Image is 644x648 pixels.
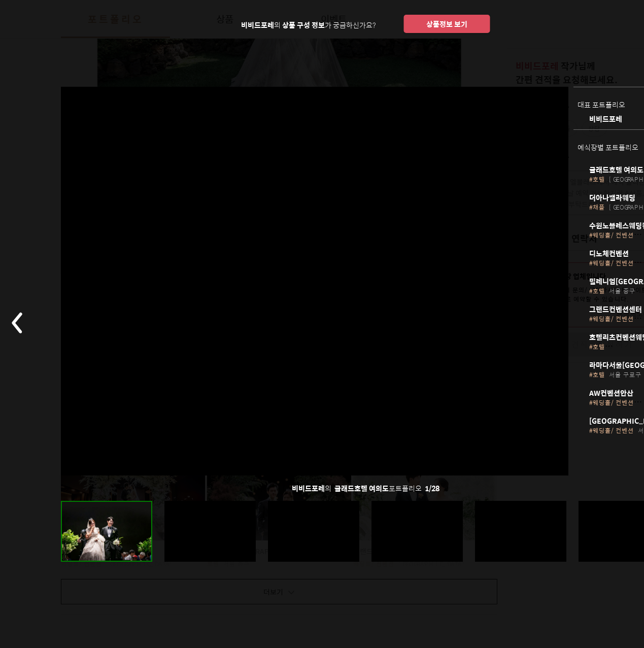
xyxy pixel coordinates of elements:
[404,15,490,33] button: 상품정보 보기
[589,174,605,183] p: #호텔
[241,19,274,30] strong: 비비드포레
[292,483,325,494] span: 비비드포레
[131,322,195,347] a: 설정
[609,369,641,379] p: 서울 구로구
[67,322,131,347] a: 대화
[589,286,605,295] p: #호텔
[589,230,634,239] p: #웨딩홀/컨벤션
[32,337,38,345] span: 홈
[3,322,67,347] a: 홈
[93,337,105,346] span: 대화
[589,425,634,434] p: #웨딩홀/컨벤션
[282,19,325,30] strong: 상품 구성 정보
[425,483,439,494] span: 1 / 28
[609,286,635,295] p: 서울 중구
[157,337,169,345] span: 설정
[241,21,376,28] div: 의 가 궁금하신가요?
[589,342,605,351] p: #호텔
[589,397,634,406] p: #웨딩홀/컨벤션
[334,483,389,494] span: 글래드호텔 여의도
[589,314,634,323] p: #웨딩홀/컨벤션
[589,369,605,379] p: #호텔
[589,258,634,267] p: #웨딩홀/컨벤션
[589,202,605,211] p: #채플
